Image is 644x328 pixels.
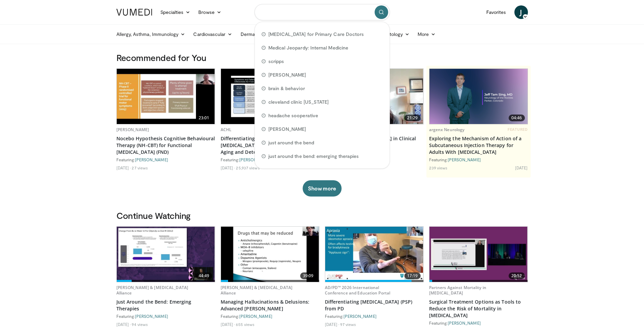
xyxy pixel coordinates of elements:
li: [DATE] [116,165,131,170]
a: [PERSON_NAME] [239,314,272,319]
a: [PERSON_NAME] & [MEDICAL_DATA] Alliance [221,285,293,296]
button: Show more [303,180,341,197]
span: just around the bend [268,139,314,146]
li: 97 views [340,322,356,327]
a: 20:52 [429,227,528,282]
a: Specialties [156,5,195,19]
span: 23:01 [196,115,212,121]
a: J [514,5,528,19]
a: ACHL [221,127,231,132]
span: Medical Jeopardy: Internal Medicine [268,44,348,51]
div: Featuring: [429,157,528,162]
a: [PERSON_NAME] [448,157,481,162]
div: Featuring: [429,320,528,326]
a: 57:44 [221,69,319,124]
a: 04:46 [429,69,528,124]
span: [PERSON_NAME] [268,126,306,132]
span: 21:29 [404,115,421,121]
a: [PERSON_NAME] [135,314,168,319]
img: 72b209f8-bd99-4496-926d-8bf6fe83c85e.620x360_q85_upscale.jpg [325,227,423,282]
a: [PERSON_NAME] & [MEDICAL_DATA] Alliance [116,285,188,296]
a: 44:49 [117,227,215,282]
span: 39:09 [300,272,316,279]
img: VuMedi Logo [116,9,152,16]
a: Nocebo Hypothesis Cognitive Behavioural Therapy (NH-CBT) for Functional [MEDICAL_DATA] (FND) [116,135,215,156]
a: Differentiating Early Signs of [MEDICAL_DATA] From Normal Signs of Aging and Determining Best Nex... [221,135,319,156]
div: Featuring: [116,313,215,319]
div: Featuring: [221,157,319,162]
span: 17:19 [404,272,421,279]
img: 6b1da22f-cba0-4b41-ba77-bfb259aebb9b.620x360_q85_upscale.jpg [117,69,215,124]
li: 27 views [132,165,148,170]
h3: Recommended for You [116,52,528,63]
a: [PERSON_NAME] [135,157,168,162]
li: 655 views [236,322,254,327]
a: Partners Against Mortality in [MEDICAL_DATA] [429,285,486,296]
a: Just Around the Bend: Emerging Therapies [116,299,215,312]
a: 23:01 [117,69,215,124]
span: headache sooperative [268,112,318,119]
li: [DATE] [221,165,235,170]
li: 239 views [429,165,448,170]
span: just around the bend: emerging therapies [268,153,359,160]
div: Featuring: [325,313,424,319]
a: Dermatology [237,27,279,41]
li: [DATE] [515,165,528,170]
a: Allergy, Asthma, Immunology [112,27,190,41]
input: Search topics, interventions [254,4,390,20]
span: 20:52 [509,272,525,279]
img: 4d22ee34-234b-4e8d-98de-7528fbaa7da7.png.620x360_q85_upscale.png [429,69,528,124]
a: Favorites [482,5,510,19]
a: [PERSON_NAME] [343,314,377,319]
img: 1c6bfd0a-a69d-49fa-b080-5456773eb962.620x360_q85_upscale.jpg [117,227,215,282]
a: [PERSON_NAME] [116,127,149,132]
span: scripps [268,58,284,65]
span: [MEDICAL_DATA] for Primary Care Doctors [268,31,364,38]
span: FEATURED [508,127,528,132]
a: Exploring the Mechanism of Action of a Subcutaneous Injection Therapy for Adults With [MEDICAL_DATA] [429,135,528,156]
li: 94 views [132,322,148,327]
a: Managing Hallucinations & Delusions: Advanced [PERSON_NAME] [221,299,319,312]
li: [DATE] [116,322,131,327]
a: Browse [194,5,225,19]
span: brain & behavior [268,85,305,92]
a: Cardiovascular [189,27,236,41]
li: [DATE] [325,322,339,327]
a: [PERSON_NAME] [239,157,272,162]
a: Differentiating [MEDICAL_DATA] (PSP) from PD [325,299,424,312]
a: AD/PD™ 2026 International Conference and Education Portal [325,285,391,296]
span: [PERSON_NAME] [268,71,306,78]
a: Rheumatology [368,27,414,41]
li: 25,937 views [236,165,260,170]
h3: Continue Watching [116,210,528,221]
span: 04:46 [509,115,525,121]
div: Featuring: [221,313,319,319]
a: Surgical Treatment Options as Tools to Reduce the Risk of Mortality in [MEDICAL_DATA] [429,299,528,319]
img: 63127b63-4023-4987-9571-b0f184a6f639.620x360_q85_upscale.jpg [429,227,528,282]
a: argenx Neurology [429,127,465,132]
li: [DATE] [221,322,235,327]
img: 599f3ee4-8b28-44a1-b622-e2e4fac610ae.620x360_q85_upscale.jpg [221,69,319,124]
span: 44:49 [196,272,212,279]
a: 17:19 [325,227,423,282]
a: 39:09 [221,227,319,282]
a: [PERSON_NAME] [448,321,481,325]
span: cleveland clinic [US_STATE] [268,99,329,105]
img: 9557fc20-9d1a-43df-8429-c71a1786c465.620x360_q85_upscale.jpg [221,227,319,282]
a: More [414,27,440,41]
div: Featuring: [116,157,215,162]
